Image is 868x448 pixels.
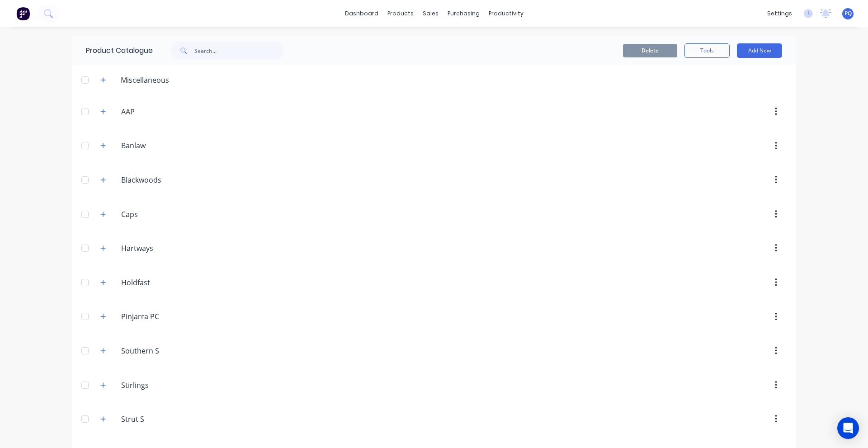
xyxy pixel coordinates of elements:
[121,106,228,117] input: Enter category name
[72,36,153,65] div: Product Catalogue
[16,7,30,20] img: Factory
[443,7,484,20] div: purchasing
[684,43,730,58] button: Tools
[844,9,852,18] span: PQ
[121,380,228,391] input: Enter category name
[121,277,228,288] input: Enter category name
[121,345,228,356] input: Enter category name
[194,42,284,60] input: Search...
[121,140,228,151] input: Enter category name
[623,44,677,57] button: Delete
[121,174,228,185] input: Enter category name
[121,414,228,424] input: Enter category name
[383,7,418,20] div: products
[113,75,176,85] div: Miscellaneous
[418,7,443,20] div: sales
[121,311,228,322] input: Enter category name
[484,7,528,20] div: productivity
[737,43,782,58] button: Add New
[763,7,797,20] div: settings
[340,7,383,20] a: dashboard
[121,209,228,220] input: Enter category name
[121,243,228,254] input: Enter category name
[837,417,859,439] div: Open Intercom Messenger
